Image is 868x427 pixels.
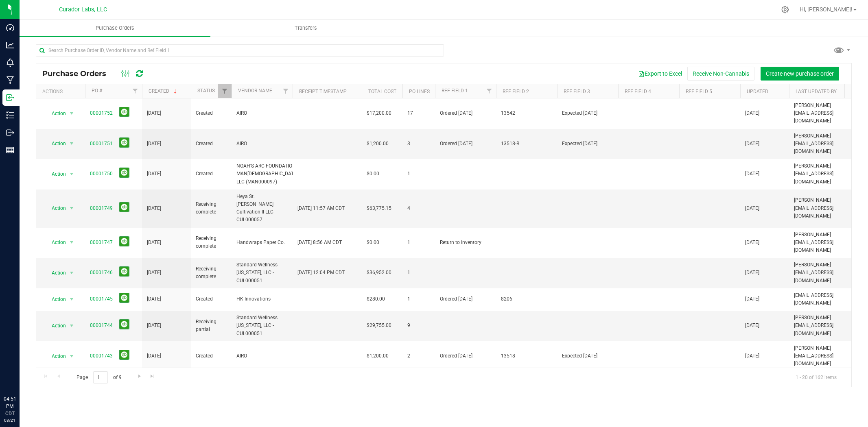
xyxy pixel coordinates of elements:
a: Total Cost [368,89,396,94]
span: Purchase Orders [85,24,145,32]
span: Expected [DATE] [562,140,613,148]
iframe: Resource center [8,362,33,386]
a: Receipt Timestamp [299,89,347,94]
a: Last Updated By [796,89,837,94]
span: [DATE] [147,239,161,246]
span: [DATE] [147,140,161,148]
a: Ref Field 2 [503,89,529,94]
span: select [67,138,77,149]
span: Ordered [DATE] [440,140,491,148]
span: [PERSON_NAME][EMAIL_ADDRESS][DOMAIN_NAME] [794,196,857,220]
inline-svg: Reports [6,146,14,154]
iframe: Resource center unread badge [24,361,34,370]
span: [DATE] 11:57 AM CDT [297,205,345,212]
button: Create new purchase order [761,67,839,81]
span: 13518-B [501,140,552,148]
span: 1 [407,295,430,303]
span: Action [44,108,66,119]
span: Action [44,237,66,248]
span: [DATE] [147,295,161,303]
span: [PERSON_NAME][EMAIL_ADDRESS][DOMAIN_NAME] [794,314,857,338]
a: 00001743 [90,353,113,359]
span: [PERSON_NAME][EMAIL_ADDRESS][DOMAIN_NAME] [794,102,857,125]
span: 1 [407,170,430,178]
span: Action [44,203,66,214]
span: 9 [407,322,430,329]
span: Created [196,140,227,148]
span: 2 [407,352,430,360]
span: Heya St. [PERSON_NAME] Cultivation II LLC - CUL000057 [236,193,288,224]
input: 1 [93,371,108,384]
span: Expected [DATE] [562,109,613,117]
span: Receiving complete [196,265,227,281]
span: 1 [407,269,430,277]
span: [DATE] [745,205,759,212]
span: Created [196,295,227,303]
p: 08/21 [4,417,16,423]
span: 13518- [501,352,552,360]
span: Standard Wellness [US_STATE], LLC - CUL000051 [236,261,288,285]
span: Receiving complete [196,235,227,250]
span: 1 [407,239,430,246]
a: 00001745 [90,296,113,302]
a: Status [197,88,215,94]
span: [PERSON_NAME][EMAIL_ADDRESS][DOMAIN_NAME] [794,162,857,186]
a: 00001751 [90,141,113,146]
a: PO Lines [409,89,430,94]
div: Manage settings [780,6,790,13]
button: Export to Excel [633,67,687,81]
span: 13542 [501,109,552,117]
inline-svg: Dashboard [6,24,14,32]
a: Updated [747,89,768,94]
a: 00001752 [90,110,113,116]
a: Purchase Orders [20,20,210,37]
inline-svg: Outbound [6,129,14,137]
span: Ordered [DATE] [440,109,491,117]
span: [DATE] [745,109,759,117]
a: Filter [218,84,232,98]
span: AIRO [236,109,288,117]
span: select [67,108,77,119]
inline-svg: Inventory [6,111,14,119]
span: $17,200.00 [367,109,391,117]
a: Ref Field 3 [564,89,590,94]
span: Hi, [PERSON_NAME]! [800,6,853,13]
a: 00001747 [90,240,113,245]
a: PO # [92,88,102,94]
span: Ordered [DATE] [440,295,491,303]
span: $36,952.00 [367,269,391,277]
a: Filter [483,84,496,98]
span: select [67,320,77,331]
a: Ref Field 1 [442,88,468,94]
span: Curador Labs, LLC [59,6,107,13]
span: $1,200.00 [367,140,389,148]
span: Action [44,138,66,149]
span: Return to Inventory [440,239,491,246]
inline-svg: Monitoring [6,59,14,67]
span: [DATE] [147,322,161,329]
span: [DATE] [147,269,161,277]
span: Action [44,351,66,362]
span: select [67,267,77,279]
a: Go to the last page [146,371,158,382]
inline-svg: Analytics [6,41,14,49]
a: Filter [129,84,142,98]
span: $280.00 [367,295,385,303]
span: Handwraps Paper Co. [236,239,288,246]
span: [DATE] 12:04 PM CDT [297,269,345,277]
span: Action [44,294,66,305]
inline-svg: Manufacturing [6,76,14,84]
span: select [67,237,77,248]
span: [PERSON_NAME][EMAIL_ADDRESS][DOMAIN_NAME] [794,231,857,255]
span: Receiving partial [196,318,227,333]
span: $29,755.00 [367,322,391,329]
span: Created [196,109,227,117]
span: Receiving complete [196,200,227,216]
span: 4 [407,205,430,212]
span: Page of 9 [70,371,128,384]
span: select [67,168,77,180]
span: 17 [407,109,430,117]
span: NOAH'S ARC FOUNDATION MAN[DEMOGRAPHIC_DATA], LLC (MAN000097) [236,162,299,186]
span: select [67,294,77,305]
span: 3 [407,140,430,148]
